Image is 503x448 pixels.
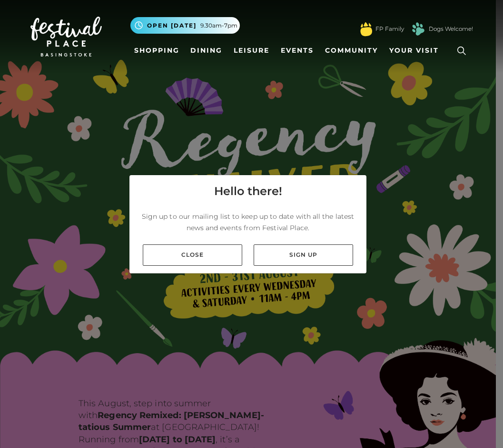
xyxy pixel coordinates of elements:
a: Community [321,42,382,59]
span: Your Visit [389,46,439,56]
p: Sign up to our mailing list to keep up to date with all the latest news and events from Festival ... [137,211,359,233]
img: Festival Place Logo [30,17,102,56]
a: Shopping [130,42,183,59]
a: FP Family [375,25,404,33]
a: Close [143,244,242,266]
span: 9.30am-7pm [200,21,237,30]
a: Events [277,42,317,59]
a: Your Visit [385,42,447,59]
a: Dogs Welcome! [429,25,473,33]
a: Leisure [230,42,273,59]
button: Open [DATE] 9.30am-7pm [130,17,240,34]
h4: Hello there! [214,183,282,200]
a: Dining [187,42,226,59]
a: Sign up [254,244,353,266]
span: Open [DATE] [147,21,197,30]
